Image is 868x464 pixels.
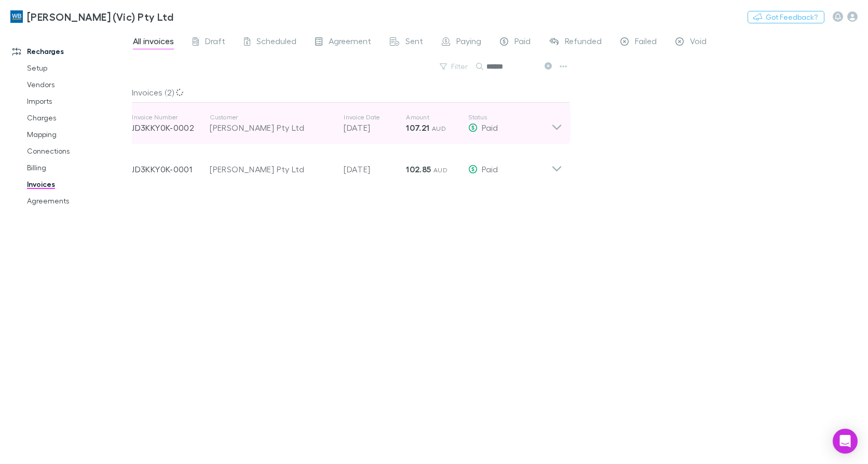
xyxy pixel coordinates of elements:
span: Scheduled [256,36,296,49]
span: Failed [635,36,657,49]
a: [PERSON_NAME] (Vic) Pty Ltd [4,4,180,29]
button: Got Feedback? [748,11,824,23]
h3: [PERSON_NAME] (Vic) Pty Ltd [27,10,173,23]
img: William Buck (Vic) Pty Ltd's Logo [10,10,23,23]
span: Draft [205,36,225,49]
span: Agreement [329,36,371,49]
span: Void [690,36,707,49]
span: Refunded [565,36,602,49]
div: Invoice NumberJD3KKY0K-0002Customer[PERSON_NAME] Pty LtdInvoice Date[DATE]Amount107.21 AUDStatusPaid [124,103,571,144]
div: [PERSON_NAME] Pty Ltd [210,121,333,134]
a: Recharges [2,43,138,60]
a: Setup [17,60,138,76]
a: Imports [17,93,138,110]
span: Paid [514,36,531,49]
strong: 107.21 [406,122,429,133]
span: All invoices [133,36,174,49]
a: Connections [17,143,138,159]
p: Customer [210,113,333,121]
a: Invoices [17,176,138,193]
button: Filter [435,60,474,73]
span: Paying [456,36,481,49]
p: Invoice Date [344,113,406,121]
div: [PERSON_NAME] Pty Ltd [210,163,333,175]
div: Open Intercom Messenger [833,429,858,454]
p: JD3KKY0K-0001 [132,163,210,175]
p: [DATE] [344,121,406,134]
a: Vendors [17,76,138,93]
span: Paid [482,122,498,132]
div: JD3KKY0K-0001[PERSON_NAME] Pty Ltd[DATE]102.85 AUDPaid [124,144,571,186]
p: Invoice Number [132,113,210,121]
p: JD3KKY0K-0002 [132,121,210,134]
span: Paid [482,164,498,174]
p: Amount [406,113,468,121]
span: AUD [433,166,447,174]
a: Billing [17,159,138,176]
span: Sent [405,36,423,49]
strong: 102.85 [406,164,431,174]
a: Charges [17,110,138,126]
span: AUD [432,125,446,132]
p: [DATE] [344,163,406,175]
p: Status [468,113,551,121]
a: Mapping [17,126,138,143]
a: Agreements [17,193,138,209]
